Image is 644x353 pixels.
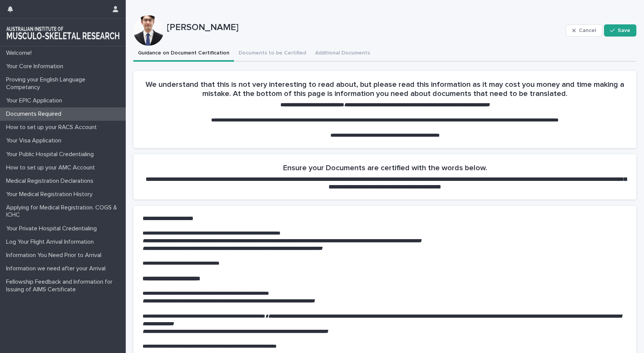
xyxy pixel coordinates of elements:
p: Log Your Flight Arrival Information [3,238,100,246]
button: Guidance on Document Certification [133,46,234,62]
button: Documents to be Certified [234,46,311,62]
p: [PERSON_NAME] [167,22,563,33]
button: Cancel [566,24,602,37]
p: How to set up your AMC Account [3,164,101,171]
h2: Ensure your Documents are certified with the words below. [283,163,487,173]
p: Applying for Medical Registration. COGS & ICHC [3,204,126,219]
button: Save [604,24,636,37]
img: 1xcjEmqDTcmQhduivVBy [6,25,120,40]
p: Information You Need Prior to Arrival [3,252,107,259]
button: Additional Documents [311,46,375,62]
p: Fellowship Feedback and Information for Issuing of AIMS Certificate [3,278,126,293]
p: Your EPIC Application [3,97,68,104]
p: Medical Registration Declarations [3,177,99,185]
p: Your Medical Registration History [3,191,99,198]
p: Your Core Information [3,63,69,70]
p: How to set up your RACS Account [3,124,103,131]
h2: We understand that this is not very interesting to read about, but please read this information a... [143,80,627,98]
span: Cancel [579,28,596,33]
p: Information we need after your Arrival [3,265,112,272]
p: Welcome! [3,50,38,57]
span: Save [618,28,630,33]
p: Proving your English Language Competancy [3,76,126,91]
p: Your Public Hospital Credentialing [3,151,100,158]
p: Documents Required [3,110,67,118]
p: Your Private Hospital Credentialing [3,225,103,232]
p: Your Visa Application [3,137,67,144]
